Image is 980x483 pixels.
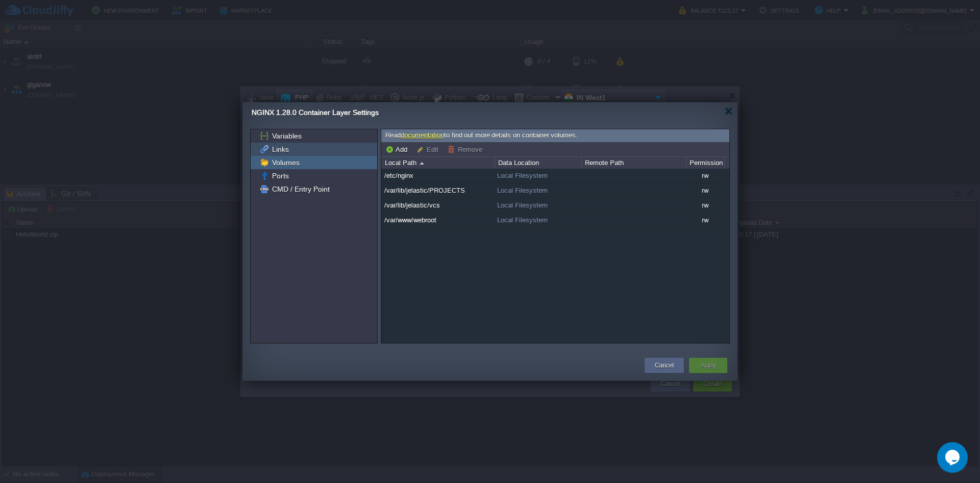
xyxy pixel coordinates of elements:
[937,442,970,473] iframe: chat widget
[702,201,708,209] span: rw
[382,157,495,169] div: Local Path
[383,186,467,195] span: /var/lib/jelastic/PROJECTS
[383,216,438,224] span: /var/www/webroot
[383,201,442,209] a: /var/lib/jelastic/vcs
[702,216,708,224] span: rw
[497,172,548,179] span: Local Filesystem
[383,172,415,179] a: /etc/nginx
[497,187,548,194] span: Local Filesystem
[497,216,548,224] span: Local Filesystem
[381,129,729,142] div: Read to find out more details on container volumes.
[252,108,379,117] span: NGINX 1.28.0 Container Layer Settings
[383,171,415,180] span: /etc/nginx
[401,131,444,139] a: documentation
[270,171,290,180] a: Ports
[270,158,301,167] a: Volumes
[582,157,686,169] div: Remote Path
[448,145,485,154] button: Remove
[383,216,438,224] a: /var/www/webroot
[270,131,303,141] a: Variables
[655,360,674,371] button: Cancel
[270,185,331,194] a: CMD / Entry Point
[416,145,442,154] button: Edit
[687,157,724,169] div: Permission
[383,201,442,210] span: /var/lib/jelastic/vcs
[497,201,548,209] span: Local Filesystem
[420,162,424,165] img: AMDAwAAAACH5BAEAAAAALAAAAAABAAEAAAICRAEAOw==
[496,157,581,169] div: Data Location
[270,145,290,154] a: Links
[702,187,708,194] span: rw
[700,360,716,371] button: Apply
[385,145,410,154] button: Add
[702,172,708,179] span: rw
[383,187,467,194] a: /var/lib/jelastic/PROJECTS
